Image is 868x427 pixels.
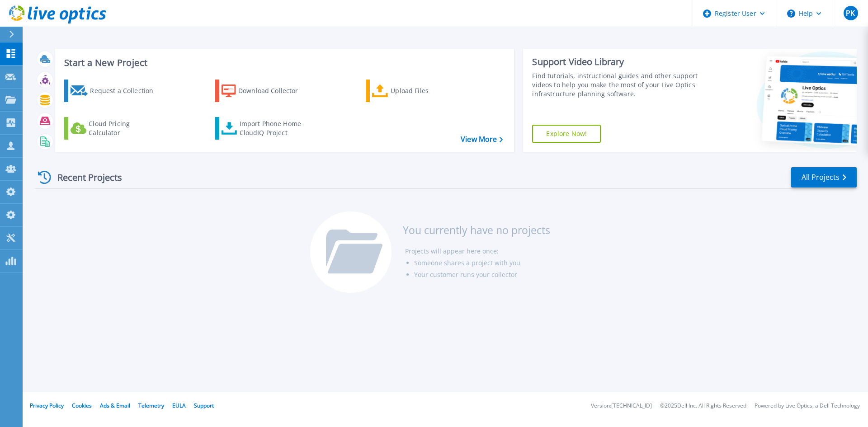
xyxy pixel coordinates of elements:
div: Recent Projects [35,166,134,188]
a: Privacy Policy [30,402,64,409]
div: Support Video Library [532,56,702,68]
div: Download Collector [238,82,311,100]
h3: Start a New Project [64,58,503,68]
a: Ads & Email [100,402,130,409]
a: View More [461,135,503,144]
div: Request a Collection [90,82,162,100]
div: Upload Files [391,82,463,100]
a: Explore Now! [532,125,601,143]
a: Download Collector [215,80,316,102]
div: Import Phone Home CloudIQ Project [240,119,310,137]
span: PK [846,9,855,17]
a: Cloud Pricing Calculator [64,117,165,140]
li: Someone shares a project with you [414,257,550,269]
a: Request a Collection [64,80,165,102]
a: All Projects [791,167,857,188]
a: Support [194,402,214,409]
li: © 2025 Dell Inc. All Rights Reserved [660,403,746,409]
a: Upload Files [366,80,467,102]
li: Your customer runs your collector [414,269,550,281]
div: Find tutorials, instructional guides and other support videos to help you make the most of your L... [532,71,702,99]
li: Powered by Live Optics, a Dell Technology [755,403,860,409]
div: Cloud Pricing Calculator [89,119,161,137]
li: Projects will appear here once: [405,245,550,257]
a: Cookies [72,402,92,409]
a: Telemetry [138,402,164,409]
a: EULA [172,402,186,409]
li: Version: [TECHNICAL_ID] [591,403,652,409]
h3: You currently have no projects [403,225,550,235]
